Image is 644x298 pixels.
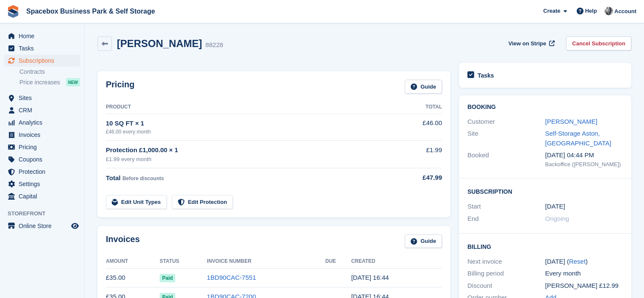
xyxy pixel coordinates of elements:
span: Paid [160,274,175,282]
a: menu [4,55,80,67]
a: Contracts [19,68,80,76]
div: Billing period [467,269,545,279]
img: SUDIPTA VIRMANI [605,7,613,15]
a: menu [4,190,80,202]
a: 1BD90CAC-7551 [207,274,256,281]
h2: Invoices [106,234,140,248]
span: Ongoing [545,215,569,222]
a: Edit Unit Types [106,195,167,209]
span: Create [543,7,560,15]
h2: [PERSON_NAME] [117,38,202,49]
img: stora-icon-8386f47178a22dfd0bd8f6a31ec36ba5ce8667c1dd55bd0f319d3a0aa187defe.svg [7,5,19,18]
time: 2025-08-29 15:44:51 UTC [351,274,389,281]
div: 10 SQ FT × 1 [106,119,398,128]
div: Site [467,129,545,148]
th: Status [160,255,207,268]
a: menu [4,104,80,116]
h2: Billing [467,242,623,251]
div: Protection £1,000.00 × 1 [106,145,398,155]
div: Start [467,202,545,212]
a: menu [4,117,80,128]
div: Customer [467,117,545,127]
div: [PERSON_NAME] £12.99 [545,281,623,291]
a: menu [4,141,80,153]
th: Created [351,255,442,268]
span: Invoices [19,129,69,141]
h2: Pricing [106,80,135,94]
span: Sites [19,92,69,104]
div: £1.99 every month [106,155,398,164]
span: Coupons [19,153,69,165]
span: View on Stripe [509,39,546,48]
a: Cancel Subscription [566,36,631,50]
div: Backoffice ([PERSON_NAME]) [545,160,623,169]
th: Total [398,100,442,114]
div: [DATE] ( ) [545,257,623,267]
a: Price increases NEW [19,78,80,87]
div: [DATE] 04:44 PM [545,150,623,160]
th: Amount [106,255,160,268]
td: £1.99 [398,141,442,168]
a: menu [4,166,80,178]
span: Total [106,174,121,181]
span: Account [614,7,636,16]
a: Reset [569,258,586,265]
span: Online Store [19,220,69,232]
div: £47.99 [398,173,442,183]
time: 2025-05-29 00:00:00 UTC [545,202,565,212]
a: Preview store [70,221,80,231]
a: Edit Protection [172,195,233,209]
th: Invoice Number [207,255,326,268]
div: Discount [467,281,545,291]
a: Guide [405,80,442,94]
td: £35.00 [106,268,160,287]
span: Tasks [19,42,69,54]
span: Storefront [8,209,84,218]
span: Home [19,30,69,42]
th: Due [325,255,351,268]
span: Settings [19,178,69,190]
div: Booked [467,150,545,168]
a: menu [4,129,80,141]
span: Price increases [19,78,60,86]
td: £46.00 [398,114,442,140]
span: CRM [19,104,69,116]
div: Next invoice [467,257,545,267]
div: End [467,214,545,224]
a: View on Stripe [505,36,556,50]
div: 88228 [205,40,223,50]
a: menu [4,30,80,42]
a: menu [4,153,80,165]
span: Pricing [19,141,69,153]
div: Every month [545,269,623,279]
span: Help [585,7,597,15]
span: Analytics [19,117,69,128]
div: NEW [66,78,80,86]
span: Protection [19,166,69,178]
a: menu [4,42,80,54]
a: menu [4,92,80,104]
span: Capital [19,190,69,202]
a: menu [4,220,80,232]
a: [PERSON_NAME] [545,118,597,125]
h2: Tasks [478,72,494,79]
div: £46.00 every month [106,128,398,136]
a: menu [4,178,80,190]
span: Before discounts [122,175,164,181]
span: Subscriptions [19,55,69,67]
th: Product [106,100,398,114]
h2: Subscription [467,187,623,195]
a: Guide [405,234,442,248]
a: Self-Storage Aston, [GEOGRAPHIC_DATA] [545,130,611,147]
h2: Booking [467,104,623,111]
a: Spacebox Business Park & Self Storage [23,4,158,18]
